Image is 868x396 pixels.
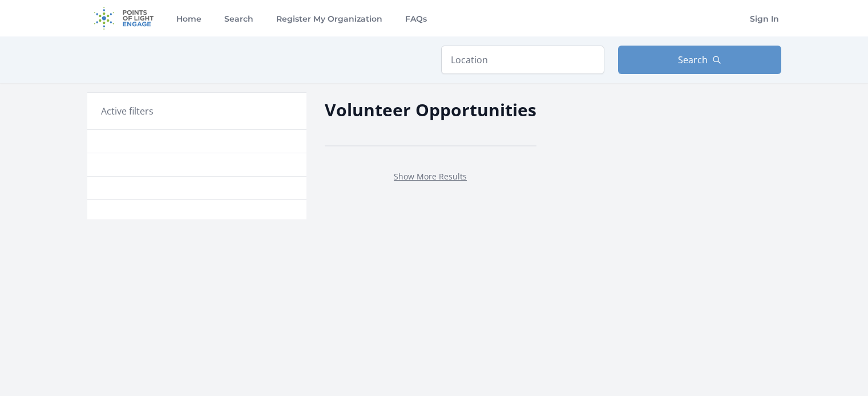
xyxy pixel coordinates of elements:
h3: Active filters [101,104,154,118]
a: Show More Results [394,171,467,182]
input: Location [441,46,604,74]
span: Search [678,53,708,67]
h2: Volunteer Opportunities [325,97,536,123]
button: Search [618,46,781,74]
